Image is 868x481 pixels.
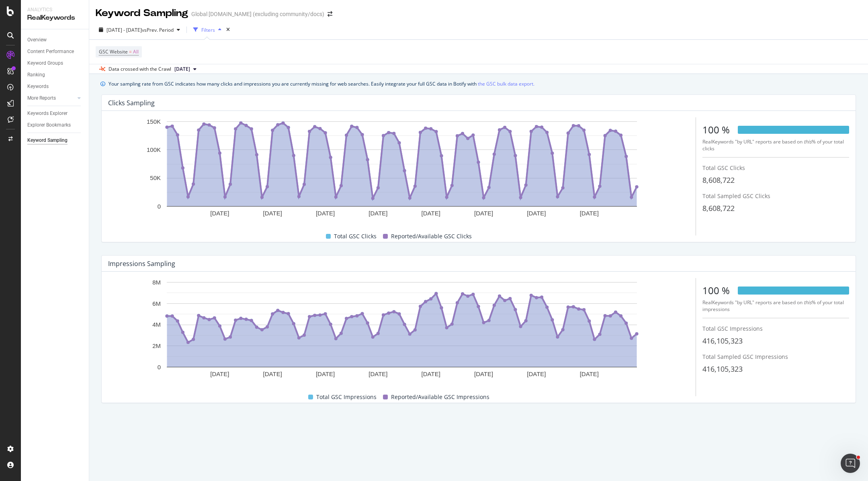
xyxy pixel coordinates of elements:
text: 8M [152,279,161,286]
text: 2M [152,342,161,349]
svg: A chart. [108,278,696,385]
text: [DATE] [263,210,282,217]
text: [DATE] [210,370,229,377]
text: 4M [152,321,161,328]
span: 2025 Sep. 26th [174,65,190,73]
text: [DATE] [422,370,440,377]
div: Your sampling rate from GSC indicates how many clicks and impressions you are currently missing f... [108,80,534,88]
a: Content Performance [27,47,83,56]
a: Keyword Groups [27,59,83,68]
span: Reported/Available GSC Clicks [391,231,472,241]
text: [DATE] [316,210,335,217]
i: this [804,138,812,145]
span: = [129,48,132,55]
svg: A chart. [108,117,696,224]
div: Keywords [27,82,49,91]
span: vs Prev. Period [142,27,174,33]
text: 0 [158,364,161,370]
div: More Reports [27,94,56,102]
span: Total GSC Clicks [334,231,377,241]
button: [DATE] - [DATE]vsPrev. Period [96,23,183,36]
a: Ranking [27,71,83,79]
span: Total GSC Clicks [702,164,745,172]
div: Keyword Groups [27,59,63,68]
a: Keyword Sampling [27,136,83,145]
span: [DATE] - [DATE] [106,27,142,33]
button: [DATE] [171,64,200,74]
span: 416,105,323 [702,336,743,346]
button: Filters [190,23,225,36]
text: [DATE] [474,210,493,217]
div: RealKeywords "by URL" reports are based on % of your total clicks [702,138,849,152]
div: Ranking [27,71,45,79]
text: [DATE] [316,370,335,377]
a: Overview [27,36,83,44]
div: Keyword Sampling [96,6,188,20]
span: Total Sampled GSC Clicks [702,192,770,200]
i: this [804,299,812,306]
a: Keywords Explorer [27,109,83,118]
div: Keywords Explorer [27,109,68,118]
div: Overview [27,36,47,44]
span: Total Sampled GSC Impressions [702,353,788,360]
div: Global [DOMAIN_NAME] (excluding community/docs) [191,10,324,18]
text: 150K [147,118,161,125]
text: 50K [150,175,161,182]
text: [DATE] [422,210,440,217]
span: 416,105,323 [702,364,743,374]
div: Content Performance [27,47,74,56]
text: [DATE] [474,370,493,377]
div: Clicks Sampling [108,99,155,107]
div: Impressions Sampling [108,260,175,268]
div: RealKeywords "by URL" reports are based on % of your total impressions [702,299,849,313]
text: [DATE] [368,210,387,217]
text: [DATE] [527,210,546,217]
text: [DATE] [527,370,546,377]
span: Total GSC Impressions [702,325,763,332]
div: times [225,26,231,34]
div: Keyword Sampling [27,136,68,145]
div: 100 % [702,284,730,297]
text: 0 [158,203,161,210]
text: [DATE] [210,210,229,217]
div: RealKeywords [27,13,82,23]
span: Total GSC Impressions [316,392,377,402]
span: All [133,46,139,57]
div: arrow-right-arrow-left [328,11,332,17]
a: Keywords [27,82,83,91]
span: 8,608,722 [702,203,735,213]
text: [DATE] [580,210,599,217]
span: GSC Website [99,48,128,55]
div: Filters [201,27,215,33]
div: Data crossed with the Crawl [108,65,171,73]
text: [DATE] [263,370,282,377]
div: Explorer Bookmarks [27,121,71,129]
iframe: Intercom live chat [841,454,860,473]
text: [DATE] [368,370,387,377]
span: 8,608,722 [702,175,735,185]
text: 6M [152,300,161,307]
div: Analytics [27,6,82,13]
a: the GSC bulk data export. [478,80,534,88]
div: 100 % [702,123,730,137]
div: info banner [100,80,857,88]
a: More Reports [27,94,75,102]
text: [DATE] [580,370,599,377]
span: Reported/Available GSC Impressions [391,392,489,402]
a: Explorer Bookmarks [27,121,83,129]
text: 100K [147,146,161,153]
